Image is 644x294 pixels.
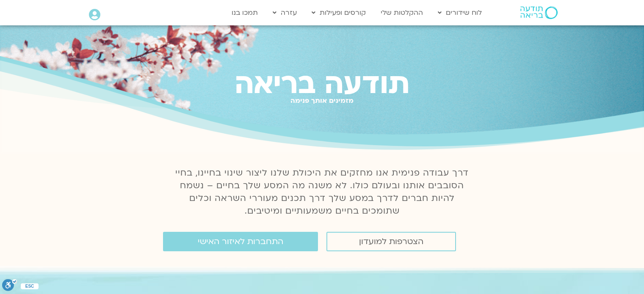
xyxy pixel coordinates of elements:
[163,232,318,251] a: התחברות לאיזור האישי
[171,167,474,217] p: דרך עבודה פנימית אנו מחזקים את היכולת שלנו ליצור שינוי בחיינו, בחיי הסובבים אותנו ובעולם כולו. לא...
[359,237,423,246] span: הצטרפות למועדון
[307,5,370,21] a: קורסים ופעילות
[434,5,486,21] a: לוח שידורים
[268,5,301,21] a: עזרה
[326,232,456,251] a: הצטרפות למועדון
[198,237,283,246] span: התחברות לאיזור האישי
[520,6,558,19] img: תודעה בריאה
[376,5,427,21] a: ההקלטות שלי
[227,5,262,21] a: תמכו בנו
